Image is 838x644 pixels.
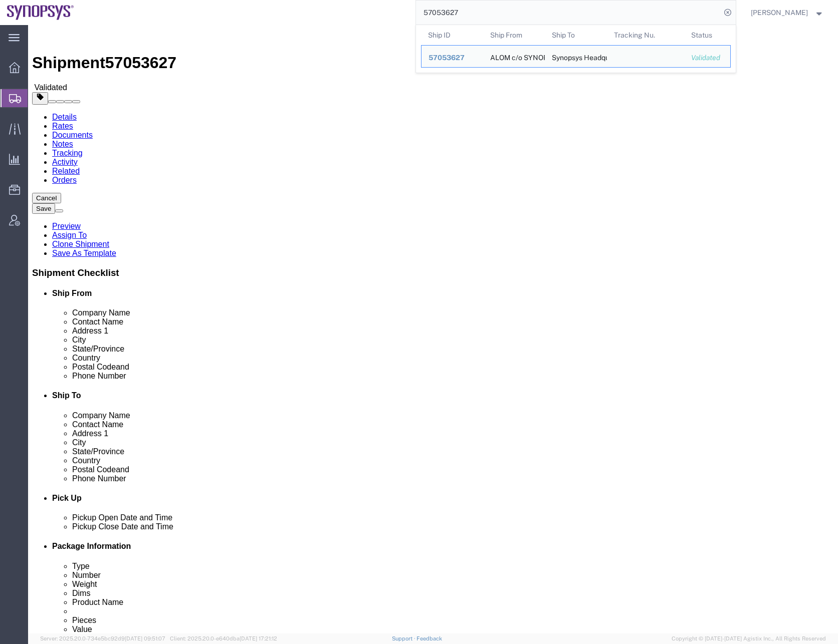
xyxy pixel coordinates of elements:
[684,25,731,45] th: Status
[751,7,808,18] span: Rafael Chacon
[429,53,476,63] div: 57053627
[40,635,165,641] span: Server: 2025.20.0-734e5bc92d9
[416,635,442,641] a: Feedback
[606,25,684,45] th: Tracking Nu.
[552,46,600,67] div: Synopsys Headquarters USSV
[28,25,838,633] iframe: FS Legacy Container
[416,1,721,25] input: Search for shipment number, reference number
[170,635,277,641] span: Client: 2025.20.0-e640dba
[421,25,483,45] th: Ship ID
[7,5,74,20] img: logo
[421,25,736,73] table: Search Results
[429,54,465,62] span: 57053627
[240,635,277,641] span: [DATE] 17:21:12
[672,634,826,643] span: Copyright © [DATE]-[DATE] Agistix Inc., All Rights Reserved
[691,53,723,63] div: Validated
[750,7,824,19] button: [PERSON_NAME]
[392,635,417,641] a: Support
[125,635,165,641] span: [DATE] 09:51:07
[483,25,545,45] th: Ship From
[490,46,538,67] div: ALOM c/o SYNOPSYS
[545,25,607,45] th: Ship To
